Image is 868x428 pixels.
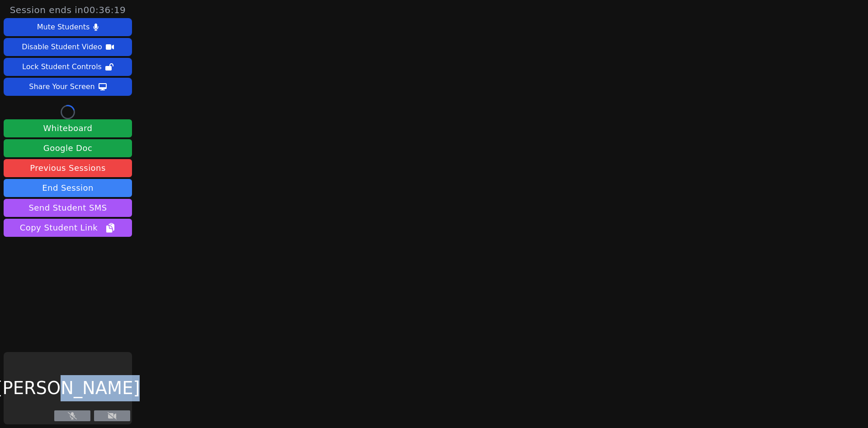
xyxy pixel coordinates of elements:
button: Lock Student Controls [4,58,132,76]
div: Disable Student Video [22,40,102,54]
time: 00:36:19 [84,5,126,15]
div: [PERSON_NAME] [4,352,132,424]
span: Copy Student Link [20,221,116,234]
button: Share Your Screen [4,78,132,96]
span: Session ends in [10,4,126,16]
button: End Session [4,179,132,197]
a: Google Doc [4,139,132,157]
div: Share Your Screen [29,80,95,94]
a: Previous Sessions [4,159,132,177]
button: Mute Students [4,18,132,36]
div: Mute Students [37,20,90,34]
button: Copy Student Link [4,219,132,237]
button: Send Student SMS [4,199,132,217]
div: Lock Student Controls [22,60,102,74]
button: Disable Student Video [4,38,132,56]
button: Whiteboard [4,119,132,137]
